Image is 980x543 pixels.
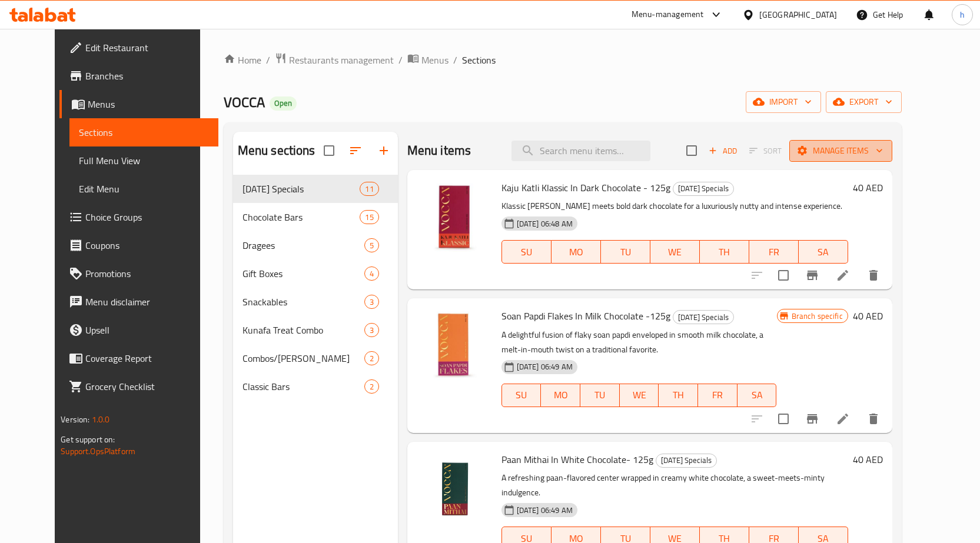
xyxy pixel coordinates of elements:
span: Sections [79,125,209,139]
span: Coupons [85,238,209,252]
span: 11 [360,184,378,195]
button: delete [859,405,888,433]
span: Select to update [771,407,796,431]
button: WE [620,384,659,407]
span: [DATE] Specials [673,182,733,195]
a: Edit Restaurant [59,34,218,62]
span: Select to update [771,263,796,288]
a: Choice Groups [59,203,218,231]
button: TU [580,384,620,407]
span: FR [754,244,794,261]
div: Menu-management [632,8,704,22]
span: Edit Restaurant [85,41,209,55]
span: 5 [365,240,378,251]
span: VOCCA [224,89,265,115]
span: 3 [365,297,378,308]
div: items [360,210,378,224]
span: Sections [462,53,496,67]
a: Edit Menu [69,175,218,203]
span: TU [606,244,646,261]
span: Soan Papdi Flakes In Milk Chocolate -125g [501,307,670,325]
span: TH [705,244,745,261]
button: MO [541,384,580,407]
span: 15 [360,212,378,223]
span: Add [707,144,739,158]
button: Add section [370,136,398,165]
li: / [453,53,457,67]
nav: Menu sections [233,170,398,405]
span: Kaju Katli Klassic In Dark Chocolate - 125g [501,179,670,196]
a: Grocery Checklist [59,372,218,401]
div: Chocolate Bars15 [233,203,398,231]
span: [DATE] 06:49 AM [512,505,577,516]
button: delete [859,261,888,289]
span: Version: [61,412,89,427]
span: Classic Bars [242,379,364,394]
span: WE [624,387,655,404]
span: FR [703,387,733,404]
span: h [960,8,965,21]
button: WE [650,240,700,264]
li: / [398,53,403,67]
p: Klassic [PERSON_NAME] meets bold dark chocolate for a luxuriously nutty and intense experience. [501,199,848,214]
span: Coverage Report [85,351,209,365]
span: MO [546,387,576,404]
button: SA [738,384,777,407]
span: SU [507,387,537,404]
img: Kaju Katli Klassic In Dark Chocolate - 125g [417,179,492,255]
span: 2 [365,381,378,392]
nav: breadcrumb [224,52,902,68]
div: Snackables3 [233,288,398,316]
h6: 40 AED [853,308,883,324]
span: export [835,95,892,109]
img: Paan Mithai In White Chocolate- 125g [417,451,492,527]
div: items [364,238,379,252]
button: Add [704,142,742,160]
button: Manage items [789,140,892,162]
div: [DATE] Specials11 [233,175,398,203]
div: Combos/Kunafa Treat [242,351,364,365]
span: Dragees [242,238,364,252]
span: Sort sections [341,136,370,165]
button: import [746,91,821,113]
a: Coupons [59,231,218,259]
span: Chocolate Bars [242,210,360,224]
span: 1.0.0 [92,412,110,427]
span: Manage items [799,144,883,158]
button: TH [659,384,698,407]
a: Menus [59,90,218,118]
button: SU [501,240,552,264]
div: Diwali Specials [673,182,734,196]
span: 4 [365,268,378,279]
span: SA [742,387,772,404]
button: MO [552,240,601,264]
input: search [511,141,650,161]
h6: 40 AED [853,179,883,196]
h6: 40 AED [853,451,883,468]
div: Snackables [242,295,364,309]
span: Select section [679,138,704,163]
img: Soan Papdi Flakes In Milk Chocolate -125g [417,308,492,383]
div: items [364,295,379,309]
button: TU [601,240,650,264]
span: Edit Menu [79,182,209,196]
div: items [364,379,379,394]
p: A refreshing paan-flavored center wrapped in creamy white chocolate, a sweet-meets-minty indulgence. [501,471,848,500]
div: items [360,182,378,196]
span: TU [585,387,615,404]
span: TH [663,387,693,404]
span: Grocery Checklist [85,379,209,394]
span: Branch specific [787,311,848,322]
span: [DATE] Specials [673,311,733,324]
h2: Menu items [407,142,471,159]
div: items [364,266,379,281]
span: Menu disclaimer [85,295,209,309]
a: Branches [59,62,218,90]
div: Diwali Specials [673,310,734,324]
div: Dragees5 [233,231,398,259]
div: Kunafa Treat Combo [242,323,364,337]
a: Support.OpsPlatform [61,444,135,459]
button: FR [698,384,738,407]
